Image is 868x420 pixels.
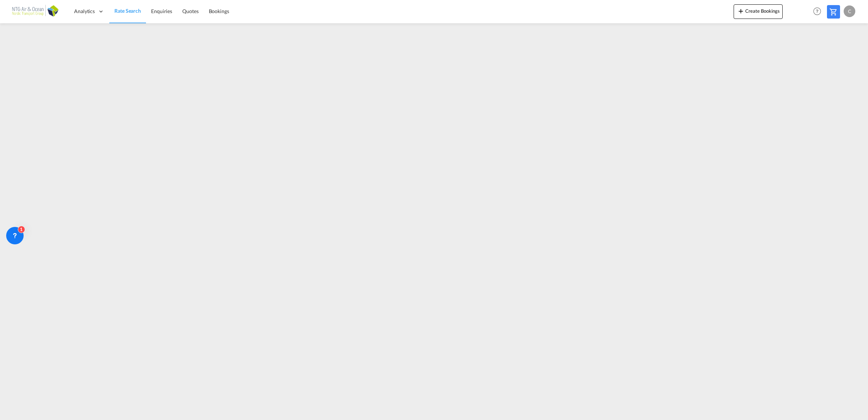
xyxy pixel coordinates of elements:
[11,3,60,20] img: b56e2f00b01711ecb5ec2b6763d4c6fb.png
[734,4,783,19] button: icon-plus 400-fgCreate Bookings
[844,5,855,17] div: C
[182,8,198,14] span: Quotes
[114,8,141,14] span: Rate Search
[737,7,745,15] md-icon: icon-plus 400-fg
[811,5,823,17] span: Help
[74,8,95,15] span: Analytics
[811,5,827,18] div: Help
[151,8,172,14] span: Enquiries
[209,8,229,14] span: Bookings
